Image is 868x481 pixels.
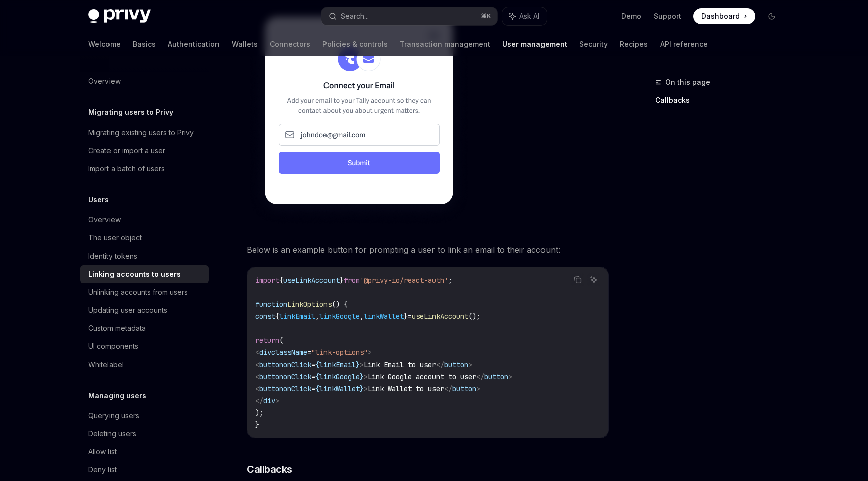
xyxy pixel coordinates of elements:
[279,276,283,285] span: {
[232,32,258,56] a: Wallets
[283,276,340,285] span: useLinkAccount
[80,301,209,319] a: Updating user accounts
[319,360,356,369] span: linkEmail
[368,384,444,393] span: Link Wallet to user
[80,443,209,461] a: Allow list
[255,360,259,369] span: <
[80,337,209,355] a: UI components
[88,106,173,118] h5: Migrating users to Privy
[255,300,287,309] span: function
[412,312,468,321] span: useLinkAccount
[701,11,740,21] span: Dashboard
[655,92,788,108] a: Callbacks
[400,32,490,56] a: Transaction management
[279,336,283,345] span: (
[80,425,209,443] a: Deleting users
[315,384,319,393] span: {
[315,372,319,381] span: {
[408,312,412,321] span: =
[255,312,275,321] span: const
[621,11,641,21] a: Demo
[319,384,360,393] span: linkWallet
[340,276,344,285] span: }
[88,163,165,175] div: Import a batch of users
[88,340,138,352] div: UI components
[255,408,263,417] span: );
[444,384,452,393] span: </
[88,214,121,226] div: Overview
[319,312,360,321] span: linkGoogle
[255,276,279,285] span: import
[484,372,508,381] span: button
[571,273,584,286] button: Copy the contents from the code block
[620,32,648,56] a: Recipes
[247,3,471,226] img: Sample prompt to link a user's email after they have logged in
[508,372,512,381] span: >
[436,360,444,369] span: </
[360,312,364,321] span: ,
[88,75,121,87] div: Overview
[247,243,609,257] span: Below is an example button for prompting a user to link an email to their account:
[476,384,480,393] span: >
[88,390,146,402] h5: Managing users
[502,7,547,25] button: Ask AI
[307,348,311,357] span: =
[502,32,567,56] a: User management
[311,348,368,357] span: "link-options"
[88,358,124,371] div: Whitelabel
[255,336,279,345] span: return
[660,32,708,56] a: API reference
[80,72,209,90] a: Overview
[283,384,311,393] span: onClick
[88,322,146,334] div: Custom metadata
[364,372,368,381] span: >
[360,360,364,369] span: >
[259,372,283,381] span: button
[88,32,121,56] a: Welcome
[364,360,436,369] span: Link Email to user
[452,384,476,393] span: button
[368,348,372,357] span: >
[311,360,315,369] span: =
[88,268,181,280] div: Linking accounts to users
[88,194,109,206] h5: Users
[80,283,209,301] a: Unlinking accounts from users
[80,211,209,229] a: Overview
[88,9,151,23] img: dark logo
[476,372,484,381] span: </
[88,464,117,476] div: Deny list
[247,462,292,476] span: Callbacks
[255,396,263,405] span: </
[315,312,319,321] span: ,
[255,420,259,429] span: }
[579,32,608,56] a: Security
[88,446,117,458] div: Allow list
[360,276,448,285] span: '@privy-io/react-auth'
[481,12,491,20] span: ⌘ K
[88,410,139,422] div: Querying users
[283,360,311,369] span: onClick
[587,273,600,286] button: Ask AI
[88,250,137,262] div: Identity tokens
[80,319,209,337] a: Custom metadata
[271,348,307,357] span: className
[693,8,755,24] a: Dashboard
[283,372,311,381] span: onClick
[88,304,167,316] div: Updating user accounts
[80,124,209,142] a: Migrating existing users to Privy
[287,300,332,309] span: LinkOptions
[468,360,472,369] span: >
[275,312,279,321] span: {
[360,372,364,381] span: }
[80,355,209,374] a: Whitelabel
[255,384,259,393] span: <
[80,229,209,247] a: The user object
[360,384,364,393] span: }
[665,76,710,88] span: On this page
[270,32,310,56] a: Connectors
[341,10,369,22] div: Search...
[80,142,209,160] a: Create or import a user
[80,247,209,265] a: Identity tokens
[259,360,283,369] span: button
[311,372,315,381] span: =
